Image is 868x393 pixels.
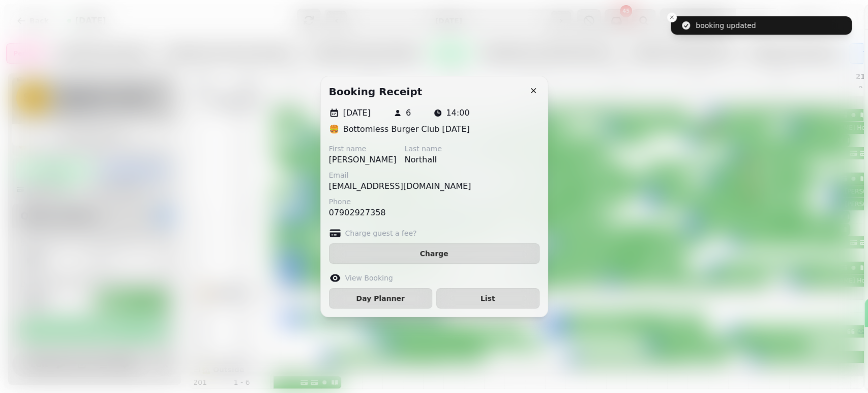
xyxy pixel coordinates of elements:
p: [PERSON_NAME] [329,154,397,166]
label: View Booking [345,273,393,283]
label: First name [329,144,397,154]
p: 6 [406,107,411,119]
p: 07902927358 [329,207,386,219]
label: Email [329,170,471,180]
span: Day Planner [338,295,424,302]
p: Northall [404,154,441,166]
button: Day Planner [329,288,432,308]
label: Phone [329,196,386,207]
button: Charge [329,243,540,264]
p: [DATE] [343,107,371,119]
button: List [436,288,540,308]
p: 🍔 [329,123,339,135]
p: Bottomless Burger Club [DATE] [343,123,470,135]
label: Last name [404,144,441,154]
span: Charge [338,250,531,257]
h2: Booking receipt [329,85,423,99]
label: Charge guest a fee? [345,228,417,238]
span: List [445,295,531,302]
p: 14:00 [446,107,469,119]
p: [EMAIL_ADDRESS][DOMAIN_NAME] [329,180,471,192]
